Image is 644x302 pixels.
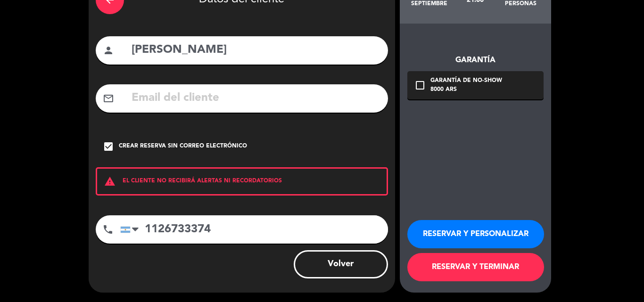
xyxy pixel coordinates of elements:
i: person [103,45,114,56]
i: warning [97,176,123,187]
div: EL CLIENTE NO RECIBIRÁ ALERTAS NI RECORDATORIOS [96,167,388,196]
input: Número de teléfono... [120,215,388,244]
input: Email del cliente [131,89,381,108]
div: Crear reserva sin correo electrónico [119,142,247,151]
button: Volver [294,250,388,278]
i: check_box_outline_blank [414,80,426,91]
button: RESERVAR Y TERMINAR [407,253,544,281]
button: RESERVAR Y PERSONALIZAR [407,220,544,248]
i: check_box [103,141,114,152]
div: Garantía [407,54,544,66]
div: Garantía de no-show [430,76,502,86]
div: 8000 ARS [430,85,502,95]
i: phone [102,224,114,235]
input: Nombre del cliente [131,41,381,60]
i: mail_outline [103,93,114,104]
div: Argentina: +54 [121,216,142,243]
